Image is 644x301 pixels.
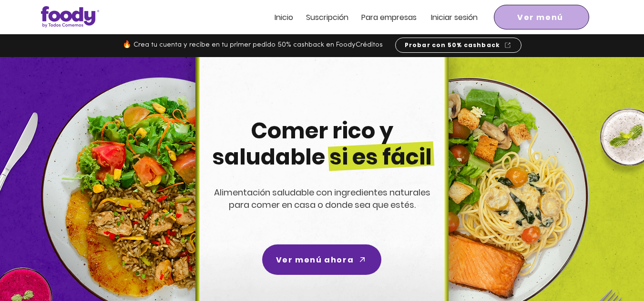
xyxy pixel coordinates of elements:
[494,5,589,29] a: Ver menú
[431,13,478,21] a: Iniciar sesión
[306,12,348,23] span: Suscripción
[214,186,430,211] span: Alimentación saludable con ingredientes naturales para comer en casa o donde sea que estés.
[41,6,99,28] img: Logo_Foody V2.0.0 (3).png
[405,41,501,49] span: Probar con 50% cashback
[395,38,521,53] a: Probar con 50% cashback
[361,12,370,23] span: Pa
[212,116,432,172] span: Comer rico y saludable si es fácil
[275,13,293,21] a: Inicio
[262,244,381,275] a: Ver menú ahora
[361,13,417,21] a: Para empresas
[370,12,417,23] span: ra empresas
[275,12,293,23] span: Inicio
[276,254,354,266] span: Ver menú ahora
[517,11,563,23] span: Ver menú
[306,13,348,21] a: Suscripción
[431,12,478,23] span: Iniciar sesión
[123,41,383,49] span: 🔥 Crea tu cuenta y recibe en tu primer pedido 50% cashback en FoodyCréditos
[589,246,634,291] iframe: Messagebird Livechat Widget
